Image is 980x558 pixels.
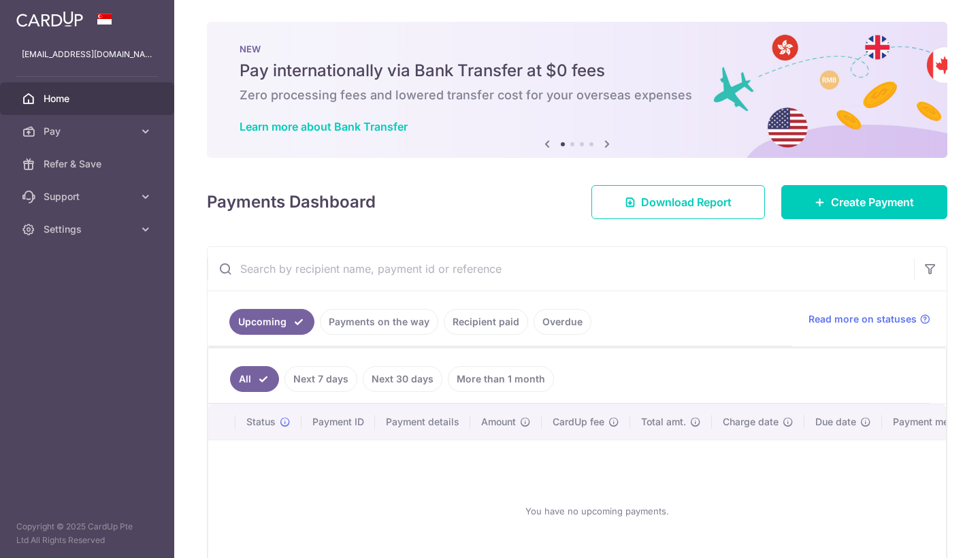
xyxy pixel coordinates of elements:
a: Payments on the way [320,309,438,335]
img: Bank transfer banner [207,22,947,158]
span: Due date [815,415,856,429]
p: [EMAIL_ADDRESS][DOMAIN_NAME] [22,48,152,61]
span: Charge date [723,415,779,429]
a: All [230,366,279,392]
input: Search by recipient name, payment id or reference [208,247,914,291]
p: NEW [240,44,915,54]
a: Overdue [534,309,591,335]
h6: Zero processing fees and lowered transfer cost for your overseas expenses [240,87,915,103]
a: Upcoming [229,309,314,335]
span: Download Report [641,194,732,210]
span: Support [44,190,133,203]
th: Payment details [375,404,470,440]
a: Download Report [591,185,765,219]
span: Status [246,415,276,429]
span: Read more on statuses [808,312,917,326]
span: Home [44,92,133,105]
span: Pay [44,125,133,138]
h5: Pay internationally via Bank Transfer at $0 fees [240,60,915,82]
a: Read more on statuses [808,312,930,326]
h4: Payments Dashboard [207,190,376,214]
a: More than 1 month [448,366,554,392]
span: Amount [481,415,516,429]
span: Refer & Save [44,157,133,171]
span: Settings [44,223,133,236]
a: Create Payment [781,185,947,219]
a: Next 7 days [284,366,357,392]
a: Learn more about Bank Transfer [240,120,408,133]
img: CardUp [16,11,83,27]
th: Payment ID [301,404,375,440]
a: Next 30 days [363,366,442,392]
span: CardUp fee [553,415,604,429]
span: Create Payment [831,194,914,210]
a: Recipient paid [444,309,528,335]
span: Total amt. [641,415,686,429]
